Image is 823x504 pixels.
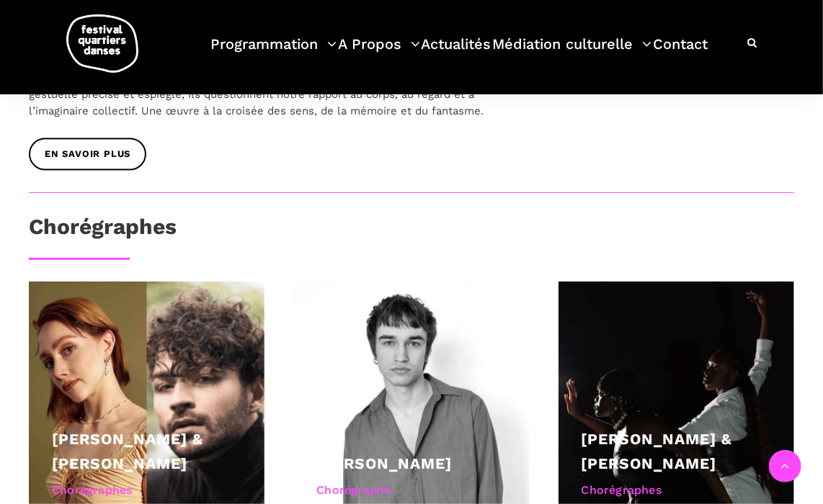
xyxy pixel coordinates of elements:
a: [PERSON_NAME] & [PERSON_NAME] [582,431,733,473]
a: [PERSON_NAME] & [PERSON_NAME] [52,431,203,473]
div: Chorégraphe [316,482,506,500]
a: [PERSON_NAME] [316,455,452,473]
div: Chorégraphes [582,482,771,500]
img: logo-fqd-med [66,14,138,73]
div: Chorégraphes [52,482,241,500]
span: EN SAVOIR PLUS [45,148,130,163]
a: Programmation [210,32,337,74]
h3: Chorégraphes [29,215,177,251]
a: Contact [653,32,708,74]
a: Actualités [422,32,491,74]
a: A Propos [338,32,420,74]
a: EN SAVOIR PLUS [29,138,146,171]
a: Médiation culturelle [492,32,651,74]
